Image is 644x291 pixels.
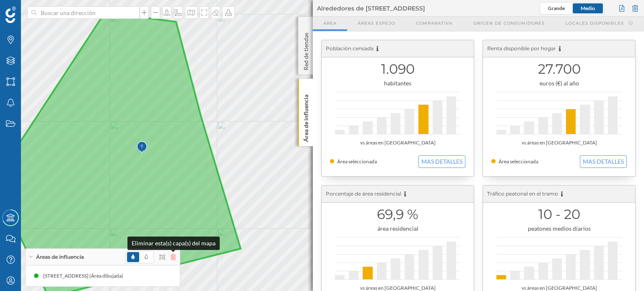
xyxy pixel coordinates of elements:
[137,139,147,156] img: Marker
[580,155,627,168] button: MAS DETALLES
[491,79,627,88] div: euros (€) al año
[483,185,635,203] div: Tráfico peatonal en el tramo
[323,20,337,26] span: Area
[337,158,377,165] span: Área seleccionada
[473,20,545,26] span: Origen de consumidores
[330,206,465,222] h1: 69,9 %
[322,40,474,57] div: Población censada
[36,253,84,261] span: Áreas de influencia
[330,61,465,77] h1: 1.090
[483,40,635,57] div: Renta disponible por hogar
[491,206,627,222] h1: 10 - 20
[358,20,395,26] span: Áreas espejo
[330,224,465,233] div: área residencial
[317,4,425,13] span: Alrededores de [STREET_ADDRESS]
[322,185,474,203] div: Porcentaje de área residencial
[491,139,627,147] div: vs áreas en [GEOGRAPHIC_DATA]
[330,139,465,147] div: vs áreas en [GEOGRAPHIC_DATA]
[548,5,565,11] span: Grande
[416,20,452,26] span: Comparativa
[499,158,538,165] span: Área seleccionada
[491,224,627,233] div: peatones medios diarios
[581,5,595,11] span: Medio
[302,91,310,142] p: Área de influencia
[491,61,627,77] h1: 27.700
[302,29,310,70] p: Red de tiendas
[43,272,127,280] div: [STREET_ADDRESS] (Área dibujada)
[566,20,624,26] span: Locales disponibles
[418,155,465,168] button: MAS DETALLES
[330,79,465,88] div: habitantes
[5,6,16,23] img: Geoblink Logo
[17,6,47,13] span: Soporte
